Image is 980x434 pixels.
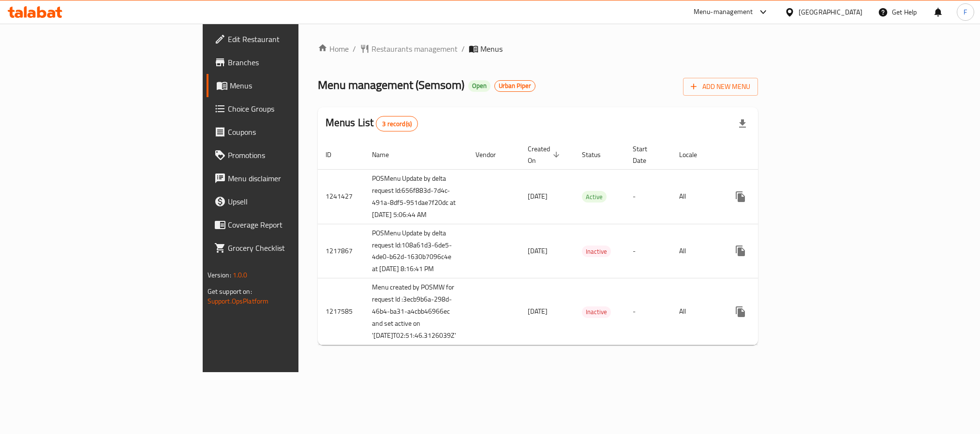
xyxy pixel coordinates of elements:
span: [DATE] [528,190,548,203]
td: All [671,169,721,224]
span: Add New Menu [691,81,750,93]
a: Promotions [207,144,366,167]
span: Branches [228,57,358,68]
a: Menus [207,74,366,97]
button: more [729,185,752,208]
li: / [461,43,465,55]
a: Grocery Checklist [207,236,366,260]
span: Active [582,191,607,203]
span: Vendor [475,149,508,160]
span: Menus [230,80,358,91]
span: Menu management ( Semsom ) [318,74,464,96]
span: 1.0.0 [233,269,248,281]
span: Coverage Report [228,219,358,231]
nav: breadcrumb [318,43,758,55]
span: Grocery Checklist [228,242,358,254]
span: Promotions [228,149,358,161]
table: enhanced table [318,140,830,346]
span: Menus [480,43,503,55]
button: Change Status [752,300,775,323]
td: All [671,224,721,278]
div: Export file [731,112,754,135]
span: Restaurants management [371,43,458,55]
td: All [671,278,721,345]
span: Version: [208,269,231,281]
td: - [625,224,671,278]
span: ID [326,149,344,160]
span: F [964,7,967,17]
span: [DATE] [528,245,548,257]
span: [DATE] [528,305,548,318]
td: - [625,169,671,224]
span: Edit Restaurant [228,33,358,45]
td: Menu created by POSMW for request Id :3ecb9b6a-298d-46b4-ba31-a4cbb46966ec and set active on '[DA... [364,278,468,345]
span: Created On [528,143,563,166]
span: 3 record(s) [376,119,417,129]
span: Upsell [228,196,358,207]
h2: Menus List [326,116,418,131]
div: Total records count [376,116,418,131]
a: Coverage Report [207,213,366,236]
span: Inactive [582,246,611,257]
button: Add New Menu [683,78,758,96]
td: POSMenu Update by delta request Id:656f883d-7d4c-491a-8df5-951dae7f20dc at [DATE] 5:06:44 AM [364,169,468,224]
span: Choice Groups [228,103,358,115]
div: Menu-management [694,6,753,18]
a: Coupons [207,120,366,144]
span: Coupons [228,126,358,138]
a: Menu disclaimer [207,167,366,190]
span: Menu disclaimer [228,173,358,184]
button: Change Status [752,185,775,208]
div: Open [468,80,490,92]
span: Status [582,149,613,160]
button: more [729,300,752,323]
td: POSMenu Update by delta request Id:108a61d3-6de5-4de0-b62d-1630b7096c4e at [DATE] 8:16:41 PM [364,224,468,278]
span: Locale [679,149,710,160]
div: [GEOGRAPHIC_DATA] [799,7,862,17]
span: Name [372,149,401,160]
span: Inactive [582,306,611,318]
span: Urban Piper [495,82,535,90]
a: Branches [207,51,366,74]
a: Choice Groups [207,97,366,120]
button: Change Status [752,239,775,262]
a: Restaurants management [360,43,458,55]
span: Open [468,82,490,90]
a: Support.OpsPlatform [208,295,269,307]
a: Edit Restaurant [207,28,366,51]
td: - [625,278,671,345]
span: Get support on: [208,285,252,298]
span: Start Date [633,143,660,166]
a: Upsell [207,190,366,213]
button: more [729,239,752,262]
th: Actions [721,140,830,170]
